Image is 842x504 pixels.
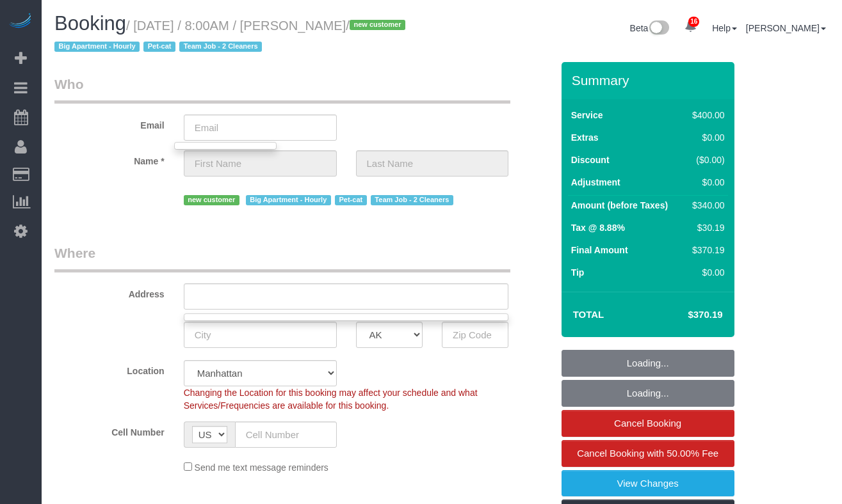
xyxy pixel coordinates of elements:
[648,20,669,37] img: New interface
[687,266,724,279] div: $0.00
[562,410,734,437] a: Cancel Booking
[54,75,510,104] legend: Who
[573,309,604,320] strong: Total
[179,42,262,52] span: Team Job - 2 Cleaners
[562,470,734,497] a: View Changes
[687,176,724,189] div: $0.00
[45,114,174,132] label: Email
[678,13,703,41] a: 16
[688,17,699,27] span: 16
[8,13,33,31] img: Automaid Logo
[246,195,331,205] span: Big Apartment - Hourly
[54,19,409,54] small: / [DATE] / 8:00AM / [PERSON_NAME]
[687,131,724,144] div: $0.00
[45,360,174,377] label: Location
[184,114,337,141] input: Email
[54,244,510,272] legend: Where
[687,109,724,122] div: $400.00
[649,310,722,320] h4: $370.19
[184,322,337,348] input: City
[572,73,728,88] h3: Summary
[571,199,668,212] label: Amount (before Taxes)
[184,150,337,177] input: First Name
[335,195,367,205] span: Pet-cat
[371,195,453,205] span: Team Job - 2 Cleaners
[45,421,174,439] label: Cell Number
[184,388,478,411] span: Changing the Location for this booking may affect your schedule and what Services/Frequencies are...
[195,462,328,473] span: Send me text message reminders
[577,448,718,459] span: Cancel Booking with 50.00% Fee
[571,221,625,234] label: Tax @ 8.88%
[687,154,724,166] div: ($0.00)
[687,244,724,256] div: $370.19
[45,150,174,168] label: Name *
[571,154,610,166] label: Discount
[571,109,603,122] label: Service
[687,221,724,234] div: $30.19
[442,322,508,348] input: Zip Code
[571,131,599,144] label: Extras
[45,283,174,301] label: Address
[356,150,509,177] input: Last Name
[712,23,737,33] a: Help
[235,421,337,448] input: Cell Number
[630,23,670,33] a: Beta
[746,23,826,33] a: [PERSON_NAME]
[571,266,585,279] label: Tip
[571,244,628,256] label: Final Amount
[571,176,620,189] label: Adjustment
[143,42,175,52] span: Pet-cat
[687,199,724,212] div: $340.00
[562,440,734,467] a: Cancel Booking with 50.00% Fee
[350,20,405,30] span: new customer
[184,195,239,205] span: new customer
[54,42,140,52] span: Big Apartment - Hourly
[54,12,126,35] span: Booking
